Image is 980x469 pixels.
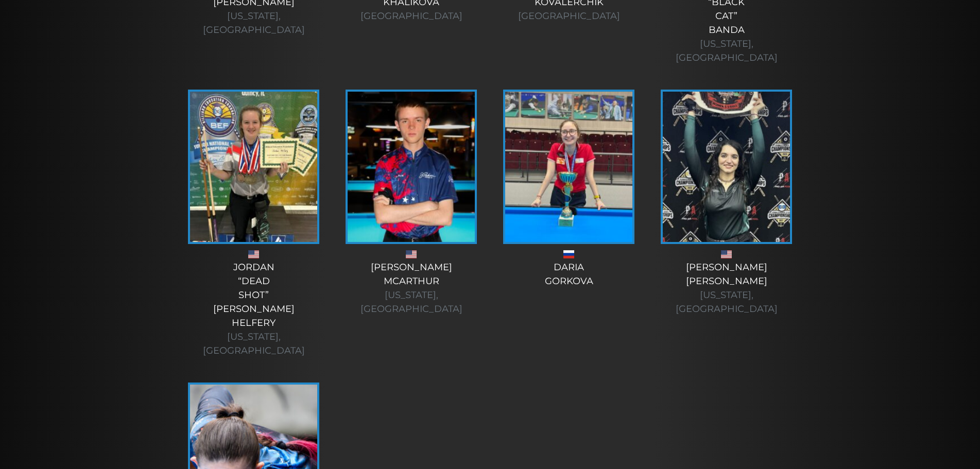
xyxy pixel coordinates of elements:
img: original-7D67317E-F238-490E-B7B2-84C68952BBC1-225x320.jpeg [663,92,790,242]
div: [US_STATE], [GEOGRAPHIC_DATA] [343,288,480,316]
div: [US_STATE], [GEOGRAPHIC_DATA] [185,9,322,37]
div: Jordan “Dead Shot” [PERSON_NAME] Helfery [185,260,322,358]
div: [PERSON_NAME] McArthur [343,260,480,316]
div: [US_STATE], [GEOGRAPHIC_DATA] [658,37,795,65]
div: [US_STATE], [GEOGRAPHIC_DATA] [185,330,322,358]
a: Jordan“DeadShot”[PERSON_NAME]Helfery [US_STATE], [GEOGRAPHIC_DATA] [185,90,322,358]
div: [GEOGRAPHIC_DATA] [501,9,638,23]
div: [PERSON_NAME] [PERSON_NAME] [658,260,795,316]
img: 466786355_122141070980336358_2206843854591487300_n-225x320.jpg [348,92,475,242]
a: [PERSON_NAME]McArthur [US_STATE], [GEOGRAPHIC_DATA] [343,90,480,316]
img: JORDAN-LEIGHANN-HELFERY-3-225x320.jpg [190,92,317,242]
div: [US_STATE], [GEOGRAPHIC_DATA] [658,288,795,316]
a: DariaGorkova [501,90,638,288]
a: [PERSON_NAME][PERSON_NAME] [US_STATE], [GEOGRAPHIC_DATA] [658,90,795,316]
div: Daria Gorkova [501,260,638,288]
div: [GEOGRAPHIC_DATA] [343,9,480,23]
img: 1000060455-225x320.jpg [505,92,632,242]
